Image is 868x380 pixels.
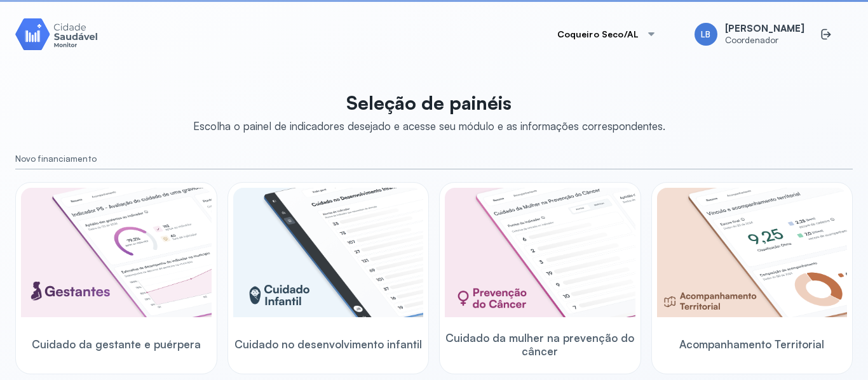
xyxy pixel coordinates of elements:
button: Coqueiro Seco/AL [542,22,672,47]
div: Escolha o painel de indicadores desejado e acesse seu módulo e as informações correspondentes. [193,119,665,133]
img: territorial-monitoring.png [657,188,848,317]
img: child-development.png [233,188,424,317]
span: Coordenador [725,35,804,46]
small: Novo financiamento [15,154,853,164]
span: Acompanhamento Territorial [679,337,824,351]
span: LB [701,29,710,40]
p: Seleção de painéis [193,91,665,114]
span: Cuidado da gestante e puérpera [32,337,201,351]
img: Logotipo do produto Monitor [15,16,98,52]
span: [PERSON_NAME] [725,23,804,35]
img: pregnants.png [21,188,212,317]
span: Cuidado da mulher na prevenção do câncer [445,331,635,358]
span: Cuidado no desenvolvimento infantil [234,337,422,351]
img: woman-cancer-prevention-care.png [445,188,635,317]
